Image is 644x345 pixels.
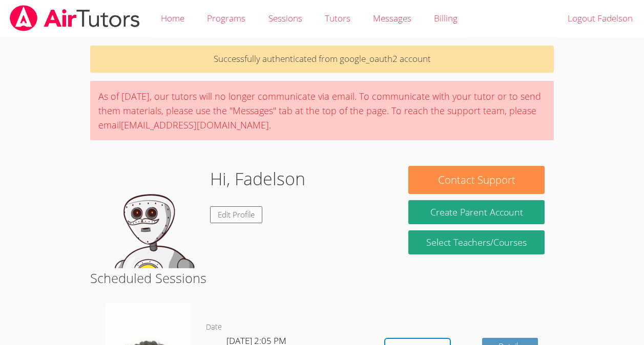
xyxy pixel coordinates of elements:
h2: Scheduled Sessions [90,268,554,288]
h1: Hi, Fadelson [210,166,305,192]
a: Edit Profile [210,206,262,223]
div: As of [DATE], our tutors will no longer communicate via email. To communicate with your tutor or ... [90,81,554,140]
button: Create Parent Account [408,200,544,224]
img: airtutors_banner-c4298cdbf04f3fff15de1276eac7730deb9818008684d7c2e4769d2f7ddbe033.png [9,5,141,31]
p: Successfully authenticated from google_oauth2 account [90,46,554,73]
span: Messages [373,12,411,24]
dt: Date [206,321,222,334]
img: default.png [99,166,202,268]
a: Select Teachers/Courses [408,230,544,254]
button: Contact Support [408,166,544,194]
